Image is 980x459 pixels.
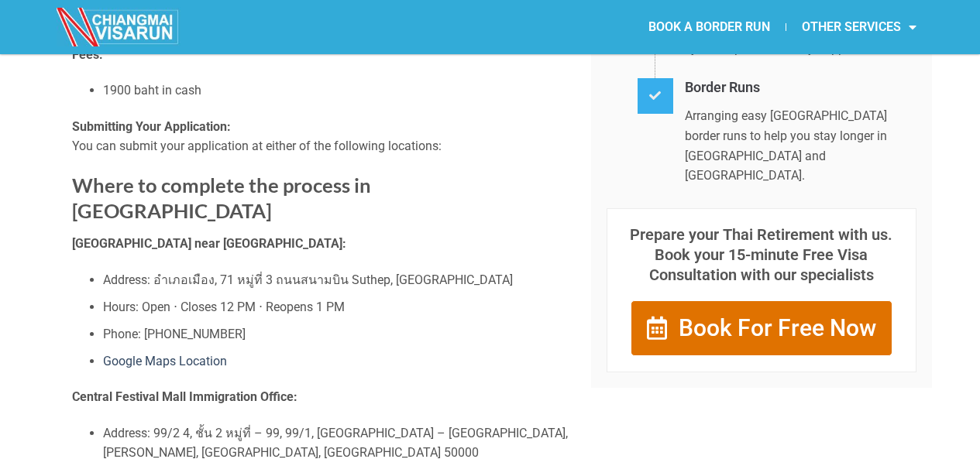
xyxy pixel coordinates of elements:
strong: [GEOGRAPHIC_DATA] near [GEOGRAPHIC_DATA]: [72,236,346,251]
h2: Where to complete the process in [GEOGRAPHIC_DATA] [72,173,568,224]
li: Phone: [PHONE_NUMBER] [103,324,568,344]
a: OTHER SERVICES [786,9,932,45]
p: Arranging easy [GEOGRAPHIC_DATA] border runs to help you stay longer in [GEOGRAPHIC_DATA] and [GE... [685,106,916,185]
p: You can submit your application at either of the following locations: [72,117,568,156]
a: Book For Free Now [631,300,892,356]
a: Border Runs [685,79,760,95]
a: BOOK A BORDER RUN [633,9,786,45]
a: Google Maps Location [103,354,227,368]
nav: Menu [490,9,932,45]
strong: Submitting Your Application: [72,119,231,134]
strong: Central Festival Mall Immigration Office: [72,389,297,404]
p: Prepare your Thai Retirement with us. Book your 15-minute Free Visa Consultation with our special... [623,224,900,285]
li: Hours: Open ⋅ Closes 12 PM ⋅ Reopens 1 PM [103,297,568,317]
strong: Fees: [72,47,103,62]
li: 1900 baht in cash [103,80,568,101]
span: Book For Free Now [679,317,876,340]
li: Address: อำเภอเมือง, 71 หมู่ที่ 3 ถนนสนามบิน Suthep, [GEOGRAPHIC_DATA] [103,270,568,290]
